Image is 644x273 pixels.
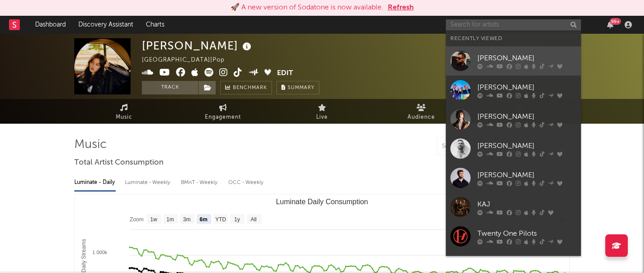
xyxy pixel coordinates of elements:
div: BMAT - Weekly [181,175,219,190]
a: Discovery Assistant [72,16,140,34]
div: [PERSON_NAME] [142,38,254,53]
input: Search by song name or URL [437,143,532,150]
text: 3m [183,216,191,223]
a: Dashboard [29,16,72,34]
div: [PERSON_NAME] [477,111,576,122]
span: Total Artist Consumption [74,157,163,168]
a: [PERSON_NAME] [446,46,581,76]
button: Edit [277,68,293,79]
button: Track [142,81,198,94]
div: Twenty One Pilots [477,228,576,239]
a: Audience [372,99,471,124]
div: KAJ [477,199,576,210]
div: [PERSON_NAME] [477,53,576,63]
a: KAJ [446,192,581,222]
text: Luminate Daily Consumption [276,198,368,206]
button: Summary [277,81,319,94]
div: Recently Viewed [450,33,576,44]
text: 1y [234,216,240,223]
div: [GEOGRAPHIC_DATA] | Pop [142,55,235,66]
text: All [250,216,256,223]
div: OCC - Weekly [228,175,264,190]
input: Search for artists [446,19,581,31]
div: 99 + [610,18,621,25]
a: [PERSON_NAME] [446,163,581,192]
div: Luminate - Daily [74,175,116,190]
text: 1w [150,216,158,223]
a: Engagement [173,99,272,124]
button: Refresh [388,2,414,13]
text: 1m [167,216,174,223]
a: Twenty One Pilots [446,222,581,251]
a: [PERSON_NAME] [446,134,581,163]
span: Audience [408,112,435,123]
span: Engagement [205,112,241,123]
div: [PERSON_NAME] [477,140,576,151]
a: [PERSON_NAME] [446,105,581,134]
text: Zoom [130,216,144,223]
div: [PERSON_NAME] [477,170,576,180]
a: Music [74,99,173,124]
a: Charts [140,16,171,34]
a: [PERSON_NAME] [446,76,581,105]
div: [PERSON_NAME] [477,82,576,93]
a: Live [272,99,372,124]
button: 99+ [607,21,613,28]
span: Live [316,112,328,123]
a: Benchmark [220,81,272,94]
text: YTD [215,216,226,223]
text: 1 000k [92,250,108,255]
div: Luminate - Weekly [125,175,172,190]
div: 🚀 A new version of Sodatone is now available. [231,2,383,13]
span: Summary [288,85,314,90]
span: Benchmark [233,83,267,94]
text: 6m [200,216,207,223]
span: Music [116,112,132,123]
